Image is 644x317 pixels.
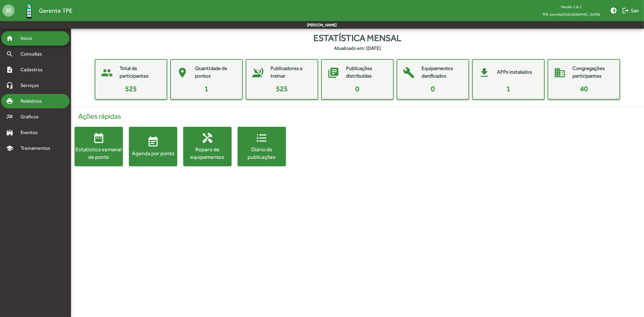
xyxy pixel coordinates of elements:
[537,3,605,11] div: Versão: 1.8.1
[6,50,13,58] mat-icon: search
[98,64,116,82] mat-icon: people
[276,85,288,93] span: 525
[622,5,639,16] span: Sair
[249,64,267,82] mat-icon: voice_over_off
[2,5,14,17] mat-icon: menu
[622,7,629,14] mat-icon: logout
[17,50,50,58] span: Consultas
[537,11,605,18] span: TPE Joinville/[GEOGRAPHIC_DATA]
[431,85,435,93] span: 0
[125,85,137,93] span: 525
[475,64,493,82] mat-icon: get_app
[356,85,360,93] span: 0
[19,1,39,21] img: Logo
[120,65,161,80] mat-card-title: Total de participantes
[238,127,286,166] button: Diário de publicações
[17,145,58,152] span: Treinamentos
[400,64,418,82] mat-icon: build
[39,6,72,15] span: Gerente TPE
[17,66,50,73] span: Cadastros
[6,35,13,42] mat-icon: home
[620,5,642,16] button: Sair
[6,145,13,152] mat-icon: school
[572,65,614,80] mat-card-title: Congregações participantes
[6,82,13,89] mat-icon: headset_mic
[183,127,232,166] button: Reparo de equipamentos
[183,146,232,161] div: Reparo de equipamentos
[205,85,209,93] span: 1
[129,149,177,157] div: Agenda por ponto
[346,65,387,80] mat-card-title: Publicações distribuídas
[6,113,13,120] mat-icon: multiline_chart
[75,146,123,161] div: Estatística semanal de ponto
[17,129,46,136] span: Eventos
[507,85,511,93] span: 1
[551,64,569,82] mat-icon: domain
[610,7,617,14] mat-icon: brightness_medium
[17,98,50,105] span: Relatórios
[195,65,236,80] mat-card-title: Quantidade de pontos
[580,85,588,93] span: 40
[129,127,177,166] button: Agenda por ponto
[497,68,532,76] mat-card-title: APPs instalados
[75,127,123,166] button: Estatística semanal de ponto
[334,45,381,52] strong: Atualizado em: [DATE]
[17,113,47,120] span: Gráficos
[324,64,342,82] mat-icon: library_books
[256,132,268,144] mat-icon: format_list_numbered
[17,82,47,89] span: Serviços
[314,31,402,45] span: Estatística mensal
[173,64,191,82] mat-icon: place
[17,35,41,42] span: Início
[238,146,286,161] div: Diário de publicações
[6,98,13,105] mat-icon: print
[75,112,640,121] h4: Ações rápidas
[6,66,13,73] mat-icon: note_add
[271,65,312,80] mat-card-title: Publicadores a treinar
[421,65,463,80] mat-card-title: Equipamentos danificados
[93,132,105,144] mat-icon: date_range
[6,129,13,136] mat-icon: stadium
[14,1,72,21] a: Gerente TPE
[147,136,159,148] mat-icon: event_note
[201,132,213,144] mat-icon: handyman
